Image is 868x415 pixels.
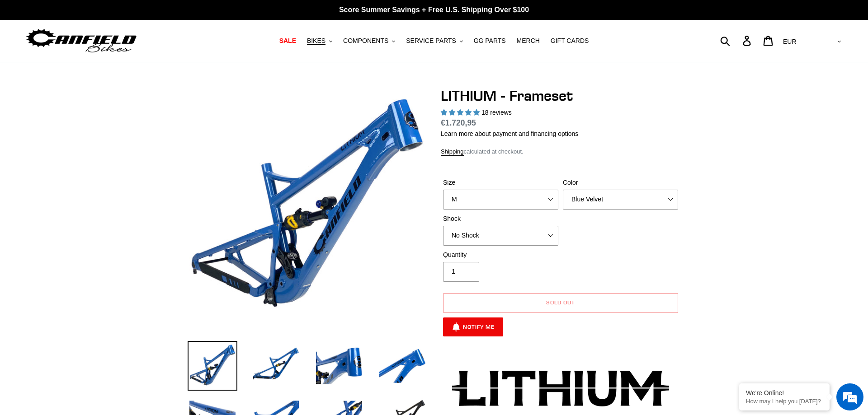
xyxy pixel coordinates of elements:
[546,299,575,306] span: Sold out
[481,109,512,116] span: 18 reviews
[302,35,337,47] button: BIKES
[563,178,678,187] label: Color
[406,37,456,45] span: SERVICE PARTS
[517,37,540,45] span: MERCH
[746,398,823,405] p: How may I help you today?
[251,341,301,391] img: Load image into Gallery viewer, LITHIUM - Frameset
[441,87,680,104] h1: LITHIUM - Frameset
[443,178,558,187] label: Size
[343,37,388,45] span: COMPONENTS
[452,370,669,406] img: Lithium-Logo_480x480.png
[746,389,823,396] div: We're Online!
[512,35,544,47] a: MERCH
[443,214,558,224] label: Shock
[314,341,364,391] img: Load image into Gallery viewer, LITHIUM - Frameset
[307,37,325,45] span: BIKES
[725,31,748,51] input: Search
[443,293,678,313] button: Sold out
[469,35,510,47] a: GG PARTS
[188,341,237,391] img: Load image into Gallery viewer, LITHIUM - Frameset
[401,35,467,47] button: SERVICE PARTS
[441,147,680,156] div: calculated at checkout.
[377,341,427,391] img: Load image into Gallery viewer, LITHIUM - Frameset
[441,148,464,156] a: Shipping
[279,37,296,45] span: SALE
[443,250,558,260] label: Quantity
[546,35,594,47] a: GIFT CARDS
[441,109,481,116] span: 5.00 stars
[339,35,400,47] button: COMPONENTS
[441,118,476,127] span: €1.720,95
[275,35,301,47] a: SALE
[441,130,578,137] a: Learn more about payment and financing options
[474,37,506,45] span: GG PARTS
[443,317,503,336] button: Notify Me
[551,37,589,45] span: GIFT CARDS
[25,27,138,55] img: Canfield Bikes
